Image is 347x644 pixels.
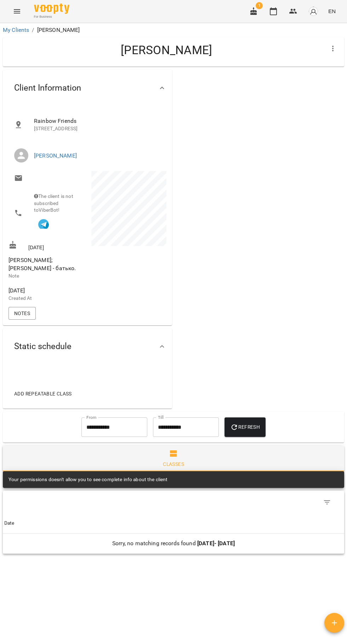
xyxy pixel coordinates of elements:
[34,117,161,125] span: Rainbow Friends
[34,4,69,14] img: Voopty Logo
[34,214,53,233] button: In touch with VooptyBot
[230,423,260,431] span: Refresh
[3,70,172,106] div: Client Information
[8,273,86,280] p: Note
[319,494,336,511] button: Filter
[11,387,75,400] button: Add repeatable class
[38,219,49,230] img: Telegram
[3,26,344,34] nav: breadcrumb
[32,26,34,34] li: /
[197,540,235,547] b: [DATE] - [DATE]
[256,2,263,9] span: 1
[8,286,86,295] span: [DATE]
[14,389,72,398] span: Add repeatable class
[4,539,343,548] p: Sorry, no matching records found
[34,152,77,159] a: [PERSON_NAME]
[3,491,344,513] div: Table Toolbar
[224,417,266,437] button: Refresh
[4,519,15,528] div: Date
[14,309,30,318] span: Notes
[37,26,80,34] p: [PERSON_NAME]
[34,193,73,213] span: The client is not subscribed to ViberBot!
[3,27,29,33] a: My Clients
[3,328,172,365] div: Static schedule
[8,295,86,302] p: Created At
[325,5,339,18] button: EN
[14,82,81,93] span: Client Information
[34,15,69,19] span: For Business
[163,460,184,468] div: Classes
[8,473,168,486] div: Your permissions doesn't allow you to see complete info about the client
[34,125,161,132] p: [STREET_ADDRESS]
[8,257,76,272] span: [PERSON_NAME]; [PERSON_NAME] - батько.
[14,341,72,352] span: Static schedule
[8,307,36,320] button: Notes
[308,6,318,16] img: avatar_s.png
[4,519,15,528] div: Sort
[4,519,343,528] span: Date
[328,7,336,15] span: EN
[8,3,25,20] button: Menu
[7,239,87,252] div: [DATE]
[8,43,324,57] h4: [PERSON_NAME]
